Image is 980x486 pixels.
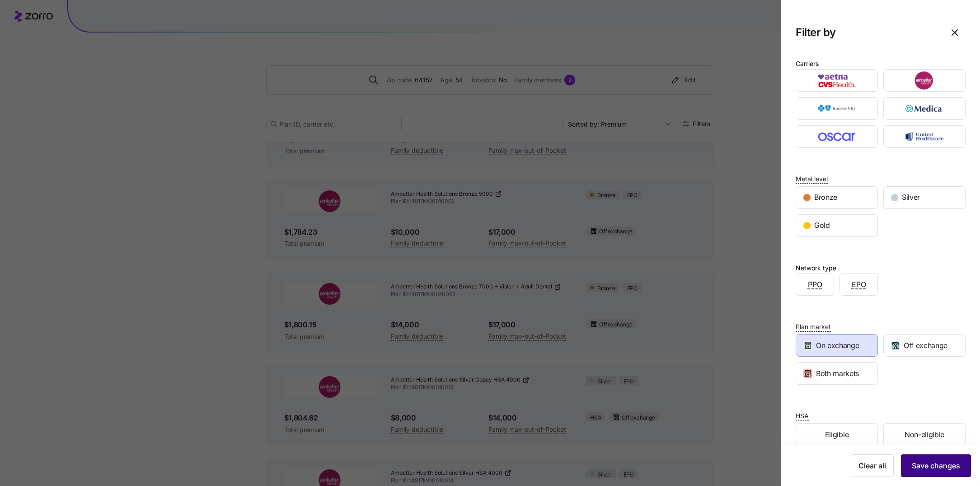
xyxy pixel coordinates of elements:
[804,99,870,118] img: BlueCross BlueShield of Kansas City
[796,322,831,331] span: Plan market
[816,340,859,351] span: On exchange
[796,59,819,69] div: Carriers
[808,279,822,290] span: PPO
[858,460,886,471] span: Clear all
[902,192,920,203] span: Silver
[912,460,960,471] span: Save changes
[852,279,866,290] span: EPO
[804,71,870,90] img: Aetna CVS Health
[904,340,947,351] span: Off exchange
[796,411,809,420] span: HSA
[901,454,971,477] button: Save changes
[796,175,828,184] span: Metal level
[816,368,859,379] span: Both markets
[796,263,836,273] div: Network type
[796,25,937,39] h1: Filter by
[891,71,958,90] img: Ambetter
[851,454,894,477] button: Clear all
[891,127,958,146] img: UnitedHealthcare
[814,192,837,203] span: Bronze
[825,429,849,440] span: Eligible
[891,99,958,118] img: Medica
[804,127,870,146] img: Oscar
[905,429,944,440] span: Non-eligible
[814,220,830,231] span: Gold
